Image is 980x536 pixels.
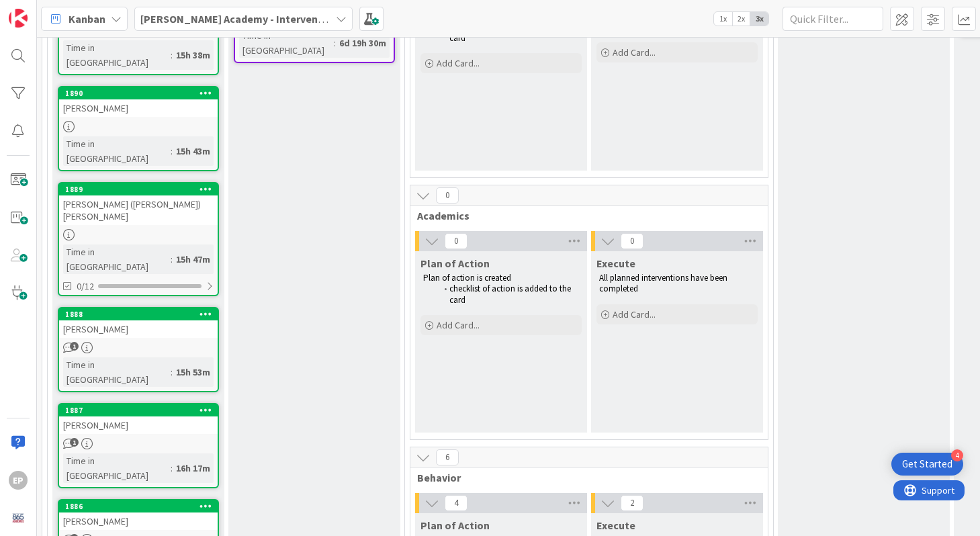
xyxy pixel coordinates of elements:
[59,99,218,117] div: [PERSON_NAME]
[59,308,218,338] div: 1888[PERSON_NAME]
[63,136,171,166] div: Time in [GEOGRAPHIC_DATA]
[902,457,952,471] div: Get Started
[59,500,218,512] div: 1886
[59,195,218,225] div: [PERSON_NAME] ([PERSON_NAME]) [PERSON_NAME]
[63,453,171,483] div: Time in [GEOGRAPHIC_DATA]
[436,449,459,465] span: 6
[613,46,656,58] span: Add Card...
[63,244,171,274] div: Time in [GEOGRAPHIC_DATA]
[173,144,214,159] div: 15h 43m
[58,403,219,488] a: 1887[PERSON_NAME]Time in [GEOGRAPHIC_DATA]:16h 17m
[59,404,218,416] div: 1887
[58,182,219,296] a: 1889[PERSON_NAME] ([PERSON_NAME]) [PERSON_NAME]Time in [GEOGRAPHIC_DATA]:15h 47m0/12
[420,257,490,270] span: Plan of Action
[171,365,173,379] span: :
[423,272,511,283] span: Plan of action is created
[171,144,173,159] span: :
[59,416,218,434] div: [PERSON_NAME]
[63,40,171,70] div: Time in [GEOGRAPHIC_DATA]
[732,12,750,26] span: 2x
[334,36,336,50] span: :
[449,21,573,43] span: checklist of action is added to the card
[59,500,218,530] div: 1886[PERSON_NAME]
[436,187,459,204] span: 0
[65,310,218,319] div: 1888
[714,12,732,26] span: 1x
[951,449,963,461] div: 4
[9,471,28,490] div: EP
[59,512,218,530] div: [PERSON_NAME]
[596,257,635,270] span: Execute
[171,252,173,267] span: :
[750,12,768,26] span: 3x
[65,89,218,98] div: 1890
[77,279,94,294] span: 0/12
[59,87,218,99] div: 1890
[28,2,61,18] span: Support
[59,320,218,338] div: [PERSON_NAME]
[891,453,963,476] div: Open Get Started checklist, remaining modules: 4
[596,519,635,532] span: Execute
[621,233,643,249] span: 0
[599,272,729,294] span: All planned interventions have been completed
[59,87,218,117] div: 1890[PERSON_NAME]
[59,404,218,434] div: 1887[PERSON_NAME]
[63,357,171,387] div: Time in [GEOGRAPHIC_DATA]
[58,86,219,171] a: 1890[PERSON_NAME]Time in [GEOGRAPHIC_DATA]:15h 43m
[417,209,751,222] span: Academics
[621,495,643,511] span: 2
[140,12,338,26] b: [PERSON_NAME] Academy - Intervention
[65,502,218,511] div: 1886
[173,461,214,476] div: 16h 17m
[173,365,214,379] div: 15h 53m
[58,307,219,392] a: 1888[PERSON_NAME]Time in [GEOGRAPHIC_DATA]:15h 53m
[783,7,883,31] input: Quick Filter...
[445,233,467,249] span: 0
[9,508,28,527] img: avatar
[171,48,173,62] span: :
[65,185,218,194] div: 1889
[420,519,490,532] span: Plan of Action
[70,342,79,351] span: 1
[171,461,173,476] span: :
[69,11,105,27] span: Kanban
[173,48,214,62] div: 15h 38m
[417,471,751,484] span: Behavior
[9,9,28,28] img: Visit kanbanzone.com
[70,438,79,447] span: 1
[449,283,573,305] span: checklist of action is added to the card
[613,308,656,320] span: Add Card...
[173,252,214,267] div: 15h 47m
[65,406,218,415] div: 1887
[437,57,480,69] span: Add Card...
[59,183,218,195] div: 1889
[437,319,480,331] span: Add Card...
[445,495,467,511] span: 4
[59,308,218,320] div: 1888
[239,28,334,58] div: Time in [GEOGRAPHIC_DATA]
[336,36,390,50] div: 6d 19h 30m
[59,183,218,225] div: 1889[PERSON_NAME] ([PERSON_NAME]) [PERSON_NAME]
